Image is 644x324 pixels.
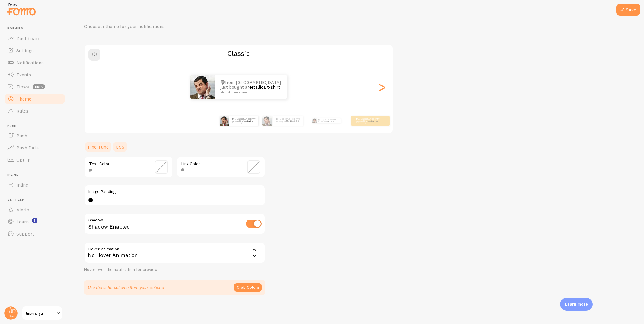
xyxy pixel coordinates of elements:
[22,306,62,320] a: linxuanyu
[85,49,393,58] h2: Classic
[318,118,338,123] p: from [GEOGRAPHIC_DATA] just bought a
[262,116,272,126] img: Fomo
[232,118,256,124] p: from [GEOGRAPHIC_DATA] just bought a
[4,154,66,166] a: Opt-In
[356,118,358,120] strong: 黎
[7,27,66,30] span: Pop-ups
[16,207,29,213] span: Alerts
[16,47,34,53] span: Settings
[4,105,66,117] a: Rules
[327,120,337,122] a: Metallica t-shirt
[16,108,28,114] span: Rules
[10,16,14,21] img: website_grey.svg
[4,69,66,81] a: Events
[60,36,65,41] img: tab_keywords_by_traffic_grey.svg
[221,91,279,94] small: about 4 minutes ago
[88,284,164,290] p: Use the color scheme from your website
[4,130,66,142] a: Push
[356,122,379,124] small: about 4 minutes ago
[4,44,66,56] a: Settings
[32,218,37,223] svg: <p>Watch New Feature Tutorials!</p>
[16,182,28,188] span: Inline
[4,179,66,191] a: Inline
[232,118,234,120] strong: 黎
[4,228,66,240] a: Support
[16,219,29,225] span: Learn
[318,119,320,121] strong: 黎
[366,120,379,122] a: Metallica t-shirt
[4,93,66,105] a: Theme
[84,141,112,153] a: Fine Tune
[16,231,34,237] span: Support
[6,2,37,17] img: fomo-relay-logo-orange.svg
[84,242,265,263] div: No Hover Animation
[378,65,385,109] div: Next slide
[276,122,300,124] small: about 4 minutes ago
[16,157,30,163] span: Opt-In
[16,35,40,41] span: Dashboard
[7,124,66,128] span: Push
[4,32,66,44] a: Dashboard
[16,145,39,151] span: Push Data
[221,79,225,85] strong: 黎
[232,122,255,124] small: about 4 minutes ago
[4,216,66,228] a: Learn
[4,56,66,69] a: Notifications
[10,10,14,14] img: logo_orange.svg
[16,84,29,90] span: Flows
[4,81,66,93] a: Flows beta
[112,141,128,153] a: CSS
[16,36,21,41] img: tab_domain_overview_orange.svg
[26,310,55,317] span: linxuanyu
[16,72,31,78] span: Events
[88,189,261,194] label: Image Padding
[16,16,66,21] div: Domain: [DOMAIN_NAME]
[220,116,229,126] img: Fomo
[560,298,593,311] div: Learn more
[276,118,301,124] p: from [GEOGRAPHIC_DATA] just bought a
[242,120,255,122] a: Metallica t-shirt
[7,198,66,202] span: Get Help
[276,118,277,120] strong: 黎
[16,96,31,102] span: Theme
[312,118,317,123] img: Fomo
[23,37,54,41] div: Domain Overview
[16,59,44,66] span: Notifications
[247,84,280,90] a: Metallica t-shirt
[84,23,229,30] p: Choose a theme for your notifications
[234,283,262,292] button: Grab Colors
[221,80,281,94] p: from [GEOGRAPHIC_DATA] just bought a
[84,213,265,235] div: Shadow Enabled
[4,204,66,216] a: Alerts
[84,267,265,272] div: Hover over the notification for preview
[33,84,45,89] span: beta
[67,37,102,41] div: Keywords by Traffic
[190,75,215,99] img: Fomo
[356,118,380,124] p: from [GEOGRAPHIC_DATA] just bought a
[565,301,588,307] p: Learn more
[7,173,66,177] span: Inline
[16,133,27,139] span: Push
[286,120,299,122] a: Metallica t-shirt
[4,142,66,154] a: Push Data
[17,10,30,14] div: v 4.0.25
